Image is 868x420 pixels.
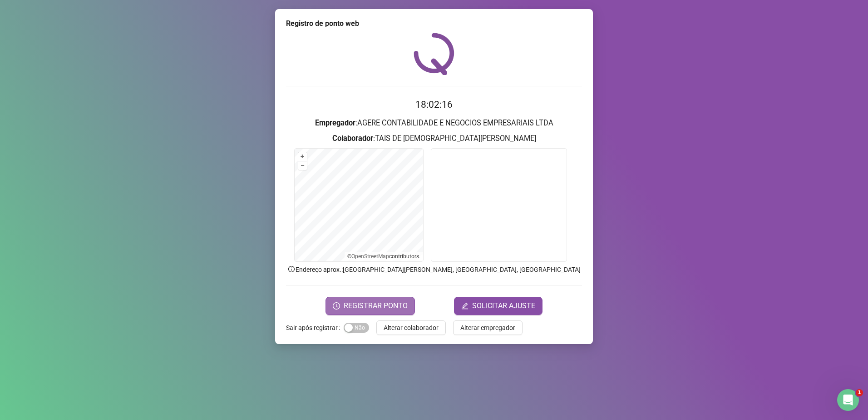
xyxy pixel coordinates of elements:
[384,323,439,333] span: Alterar colaborador
[856,389,863,396] span: 1
[414,33,454,75] img: QRPoint
[287,265,296,273] span: info-circle
[286,265,582,275] p: Endereço aprox. : [GEOGRAPHIC_DATA][PERSON_NAME], [GEOGRAPHIC_DATA], [GEOGRAPHIC_DATA]
[286,117,582,129] h3: : AGERE CONTABILIDADE E NEGOCIOS EMPRESARIAIS LTDA
[325,297,415,315] button: REGISTRAR PONTO
[286,133,582,145] h3: : TAIS DE [DEMOGRAPHIC_DATA][PERSON_NAME]
[332,134,373,143] strong: Colaborador
[286,18,582,29] div: Registro de ponto web
[333,302,340,310] span: clock-circle
[454,297,542,315] button: editSOLICITAR AJUSTE
[344,300,408,311] span: REGISTRAR PONTO
[298,152,307,161] button: +
[315,119,355,127] strong: Empregador
[286,320,344,335] label: Sair após registrar
[472,300,535,311] span: SOLICITAR AJUSTE
[347,253,420,260] li: © contributors.
[461,302,469,310] span: edit
[415,99,453,110] time: 18:02:16
[351,253,389,260] a: OpenStreetMap
[453,320,523,335] button: Alterar empregador
[837,389,859,411] iframe: Intercom live chat
[298,161,307,170] button: –
[460,323,515,333] span: Alterar empregador
[376,320,446,335] button: Alterar colaborador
